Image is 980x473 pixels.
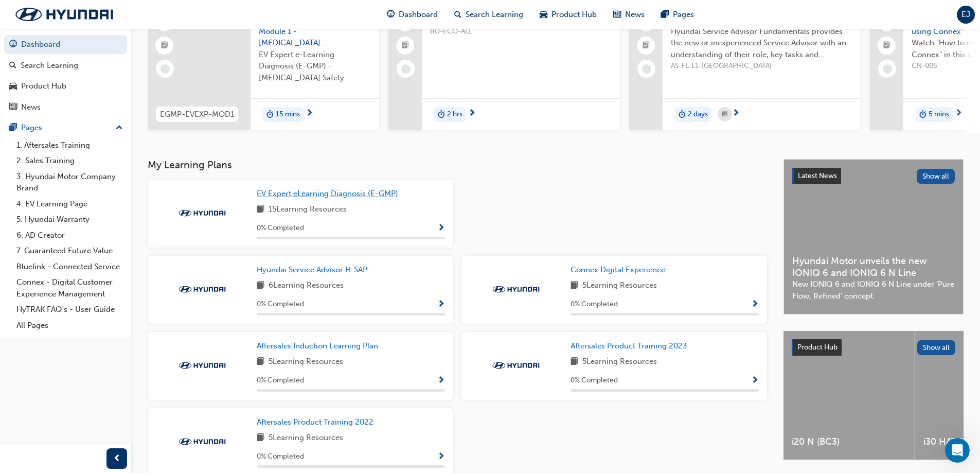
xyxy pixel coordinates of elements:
button: DashboardSearch LearningProduct HubNews [4,33,127,118]
img: Trak [174,360,230,371]
span: New IONIQ 6 and IONIQ 6 N Line under ‘Pure Flow, Refined’ concept. [792,278,955,302]
button: Show Progress [751,374,759,387]
span: Show Progress [751,300,759,309]
button: Show Progress [437,374,445,387]
a: EV Expert eLearning Diagnosis (E-GMP) [257,188,402,200]
div: Product Hub [21,80,66,92]
span: calendar-icon [722,108,727,121]
a: Connex Digital Experience [571,264,669,276]
span: Show Progress [437,452,445,462]
span: 2 hrs [447,109,462,120]
span: pages-icon [9,124,17,133]
span: 2 days [688,109,708,120]
span: prev-icon [113,452,121,465]
span: Show Progress [437,300,445,309]
span: next-icon [306,109,313,118]
span: EV Expert e-Learning Diagnosis (E-GMP) - [MEDICAL_DATA] Safety. [259,49,371,84]
span: Connex Digital Experience [571,265,665,274]
span: AS-FL-L1-[GEOGRAPHIC_DATA] [671,60,852,72]
span: booktick-icon [883,39,890,52]
a: i20 N (BC3) [783,331,915,460]
img: Trak [174,208,230,218]
span: 0 % Completed [257,299,304,310]
span: E-GMP Diagnose Module 1 - [MEDICAL_DATA] Safety [259,14,371,49]
span: 0 % Completed [257,375,304,387]
a: Aftersales Product Training 2022 [257,416,378,428]
span: 0 % Completed [571,299,618,310]
a: 5. Hyundai Warranty [12,212,127,227]
a: Product HubShow all [792,339,955,356]
span: Aftersales Product Training 2023 [571,341,687,351]
a: news-iconNews [605,4,653,25]
span: book-icon [257,432,264,445]
span: next-icon [468,109,476,118]
span: Dashboard [399,9,438,21]
span: book-icon [571,356,578,369]
span: 5 Learning Resources [582,279,657,292]
button: Show all [917,340,956,355]
a: 7. Guaranteed Future Value [12,243,127,259]
span: Show Progress [437,376,445,386]
a: 1. Aftersales Training [12,137,127,153]
span: i20 N (BC3) [792,436,906,448]
span: Hyundai Motor unveils the new IONIQ 6 and IONIQ 6 N Line [792,255,955,278]
span: learningRecordVerb_NONE-icon [642,64,651,74]
div: News [21,101,41,113]
span: Aftersales Product Training 2022 [257,417,373,427]
a: 4. EV Learning Page [12,196,127,212]
img: Trak [488,284,544,294]
a: HyTRAK FAQ's - User Guide [12,302,127,318]
span: 5 Learning Resources [582,356,657,369]
span: 0 % Completed [257,451,304,463]
a: 6. AD Creator [12,227,127,243]
img: Trak [174,284,230,294]
a: 3. Hyundai Motor Company Brand [12,169,127,196]
a: pages-iconPages [653,4,702,25]
span: duration-icon [919,108,926,121]
span: learningRecordVerb_NONE-icon [883,64,892,74]
button: Show Progress [437,450,445,463]
span: guage-icon [387,8,395,21]
a: Dashboard [4,35,127,54]
span: book-icon [257,203,264,216]
span: 5 Learning Resources [269,356,343,369]
span: book-icon [257,279,264,292]
span: duration-icon [438,108,445,121]
span: 6 Learning Resources [269,279,344,292]
span: booktick-icon [643,39,650,52]
span: next-icon [955,109,963,118]
button: Show Progress [437,222,445,235]
button: Show Progress [437,298,445,311]
a: News [4,98,127,117]
span: Search Learning [466,9,523,21]
a: Aftersales Induction Learning Plan [257,340,382,352]
span: car-icon [540,8,547,21]
span: guage-icon [9,40,17,49]
span: Product Hub [797,343,838,352]
span: Product Hub [551,9,597,21]
span: pages-icon [661,8,669,21]
span: EJ [961,9,970,21]
span: 5 Learning Resources [269,432,343,445]
span: news-icon [9,103,17,112]
a: Aftersales Product Training 2023 [571,340,691,352]
span: Aftersales Induction Learning Plan [257,341,378,351]
a: 0Hyundai Eco Guide to EV & HybridBD-ECO-ALLduration-icon2 hrs [388,6,620,130]
span: Show Progress [437,224,445,233]
span: learningRecordVerb_NONE-icon [161,64,170,74]
iframe: Intercom live chat [945,438,970,463]
a: Latest NewsShow allHyundai Motor unveils the new IONIQ 6 and IONIQ 6 N LineNew IONIQ 6 and IONIQ ... [783,159,964,314]
img: Trak [488,360,544,371]
span: 15 mins [276,109,300,120]
a: Trak [5,4,123,25]
span: Show Progress [751,376,759,386]
span: EGMP-EVEXP-MOD1 [160,109,234,120]
a: EGMP-EVEXP-MOD1E-GMP Diagnose Module 1 - [MEDICAL_DATA] SafetyEV Expert e-Learning Diagnosis (E-G... [148,6,379,130]
span: search-icon [454,8,461,21]
a: Level 1 - Service Advisor ProgramHyundai Service Advisor Fundamentals provides the new or inexper... [629,6,861,130]
span: EV Expert eLearning Diagnosis (E-GMP) [257,189,398,198]
button: Show all [917,169,955,184]
a: Bluelink - Connected Service [12,259,127,275]
a: Latest NewsShow all [792,168,955,184]
span: BD-ECO-ALL [430,26,612,38]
